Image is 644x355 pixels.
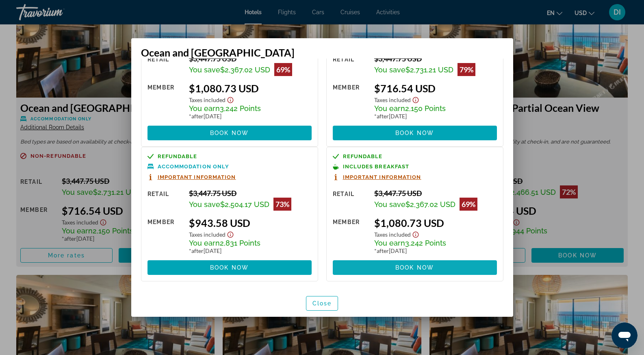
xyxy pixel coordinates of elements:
[226,94,235,104] button: Show Taxes and Fees disclaimer
[343,174,421,180] span: Important Information
[312,300,332,307] span: Close
[158,174,236,180] span: Important Information
[374,104,405,113] span: You earn
[333,217,368,254] div: Member
[189,96,226,103] span: Taxes included
[333,126,497,140] button: Book now
[220,200,269,209] span: $2,504.17 USD
[306,296,338,311] button: Close
[374,247,497,254] div: * [DATE]
[333,82,368,120] div: Member
[147,217,183,254] div: Member
[191,247,204,254] span: after
[220,65,270,74] span: $2,367.02 USD
[411,229,421,238] button: Show Taxes and Fees disclaimer
[374,96,411,103] span: Taxes included
[273,198,291,211] div: 73%
[405,239,446,247] span: 3,242 Points
[374,231,411,238] span: Taxes included
[191,113,204,120] span: after
[460,198,477,211] div: 69%
[411,94,421,104] button: Show Taxes and Fees disclaimer
[405,104,446,113] span: 2,150 Points
[147,153,312,159] a: Refundable
[405,65,453,74] span: $2,731.21 USD
[226,229,235,238] button: Show Taxes and Fees disclaimer
[374,217,497,229] div: $1,080.73 USD
[374,113,497,120] div: * [DATE]
[374,54,497,63] div: $3,447.75 USD
[405,200,455,209] span: $2,367.02 USD
[374,82,497,94] div: $716.54 USD
[458,63,475,76] div: 79%
[210,130,249,136] span: Book now
[158,164,230,169] span: Accommodation Only
[333,260,497,275] button: Book now
[147,126,312,140] button: Book now
[377,247,389,254] span: after
[333,153,497,159] a: Refundable
[333,54,368,76] div: Retail
[343,164,410,169] span: Includes Breakfast
[395,130,434,136] span: Book now
[374,65,405,74] span: You save
[147,189,183,211] div: Retail
[274,63,292,76] div: 69%
[147,260,312,275] button: Book now
[611,322,637,348] iframe: Button to launch messaging window
[147,174,236,181] button: Important Information
[147,82,183,120] div: Member
[189,239,220,247] span: You earn
[395,264,434,271] span: Book now
[220,239,260,247] span: 2,831 Points
[189,104,220,113] span: You earn
[374,239,405,247] span: You earn
[189,189,312,198] div: $3,447.75 USD
[189,200,220,209] span: You save
[189,82,312,94] div: $1,080.73 USD
[374,189,497,198] div: $3,447.75 USD
[210,264,249,271] span: Book now
[333,174,421,181] button: Important Information
[374,200,405,209] span: You save
[147,54,183,76] div: Retail
[189,217,312,229] div: $943.58 USD
[189,65,220,74] span: You save
[189,247,312,254] div: * [DATE]
[343,154,383,159] span: Refundable
[220,104,261,113] span: 3,242 Points
[141,46,503,59] h3: Ocean and [GEOGRAPHIC_DATA]
[189,113,312,120] div: * [DATE]
[333,189,368,211] div: Retail
[158,154,197,159] span: Refundable
[377,113,389,120] span: after
[189,54,312,63] div: $3,447.75 USD
[189,231,226,238] span: Taxes included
